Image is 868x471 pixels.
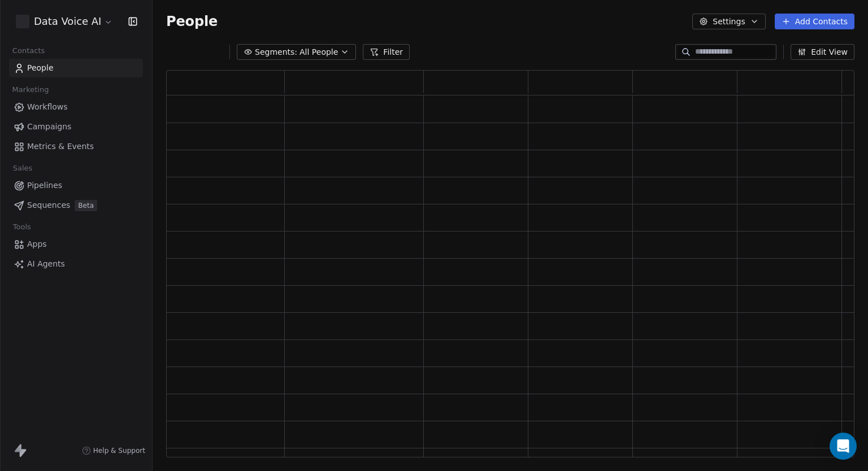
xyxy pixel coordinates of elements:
[775,14,854,29] button: Add Contacts
[9,117,143,136] a: Campaigns
[791,44,854,60] button: Edit View
[27,121,71,133] span: Campaigns
[8,160,37,177] span: Sales
[8,219,36,236] span: Tools
[7,42,50,59] span: Contacts
[166,13,218,30] span: People
[75,200,97,211] span: Beta
[27,199,70,211] span: Sequences
[27,62,54,74] span: People
[300,46,338,58] span: All People
[9,176,143,195] a: Pipelines
[9,235,143,254] a: Apps
[34,14,101,29] span: Data Voice AI
[27,141,94,152] span: Metrics & Events
[27,258,65,270] span: AI Agents
[255,46,297,58] span: Segments:
[9,98,143,116] a: Workflows
[9,59,143,77] a: People
[82,446,145,455] a: Help & Support
[93,446,145,455] span: Help & Support
[9,137,143,156] a: Metrics & Events
[14,12,115,31] button: Data Voice AI
[9,255,143,273] a: AI Agents
[363,44,410,60] button: Filter
[830,433,857,460] div: Open Intercom Messenger
[27,180,62,191] span: Pipelines
[9,196,143,215] a: SequencesBeta
[27,238,47,250] span: Apps
[692,14,765,29] button: Settings
[27,101,68,113] span: Workflows
[7,81,54,98] span: Marketing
